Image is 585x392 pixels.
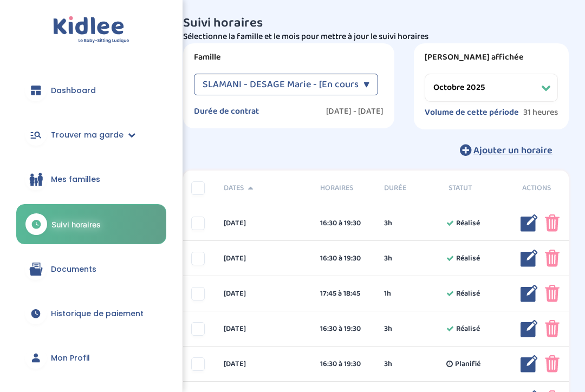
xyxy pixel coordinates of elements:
img: modifier_bleu.png [521,355,538,373]
div: Durée [376,182,440,194]
span: 31 heures [523,107,558,118]
span: Suivi horaires [51,219,101,230]
img: poubelle_rose.png [545,285,560,302]
label: [DATE] - [DATE] [326,106,383,117]
div: Statut [440,182,505,194]
div: 16:30 à 19:30 [320,323,368,335]
label: Famille [194,52,383,63]
a: Dashboard [16,71,166,110]
span: Mon Profil [51,352,90,364]
a: Mes familles [16,160,166,199]
span: 1h [384,288,391,299]
img: logo.svg [53,16,129,44]
h3: Suivi horaires [183,16,569,30]
span: Horaires [320,182,368,194]
span: 3h [384,358,392,370]
a: Mon Profil [16,338,166,377]
div: 17:45 à 18:45 [320,288,368,299]
span: Documents [51,264,96,275]
img: poubelle_rose.png [545,250,560,267]
a: Documents [16,250,166,289]
div: Actions [504,182,569,194]
label: [PERSON_NAME] affichée [425,52,558,63]
div: Dates [216,182,312,194]
div: [DATE] [216,218,312,229]
span: Trouver ma garde [51,129,123,141]
img: poubelle_rose.png [545,355,560,373]
div: 16:30 à 19:30 [320,218,368,229]
span: Ajouter un horaire [473,143,552,158]
span: Réalisé [456,323,480,335]
img: modifier_bleu.png [521,214,538,232]
img: modifier_bleu.png [521,250,538,267]
div: [DATE] [216,358,312,370]
span: Réalisé [456,218,480,229]
img: poubelle_rose.png [545,214,560,232]
a: Trouver ma garde [16,115,166,154]
img: modifier_bleu.png [521,320,538,337]
img: poubelle_rose.png [545,320,560,337]
span: Réalisé [456,253,480,264]
span: SLAMANI - DESAGE Marie - [En cours] [203,74,361,95]
label: Volume de cette période [425,107,519,118]
span: Dashboard [51,85,96,96]
div: [DATE] [216,253,312,264]
a: Suivi horaires [16,204,166,244]
a: Historique de paiement [16,294,166,333]
div: [DATE] [216,288,312,299]
button: Ajouter un horaire [444,138,569,162]
span: Réalisé [456,288,480,299]
span: 3h [384,253,392,264]
span: Historique de paiement [51,308,144,319]
img: modifier_bleu.png [521,285,538,302]
span: 3h [384,218,392,229]
p: Sélectionne la famille et le mois pour mettre à jour le suivi horaires [183,30,569,43]
span: Mes familles [51,174,100,185]
div: ▼ [363,74,369,95]
div: 16:30 à 19:30 [320,358,368,370]
label: Durée de contrat [194,106,259,117]
div: 16:30 à 19:30 [320,253,368,264]
span: 3h [384,323,392,335]
span: Planifié [455,358,480,370]
div: [DATE] [216,323,312,335]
